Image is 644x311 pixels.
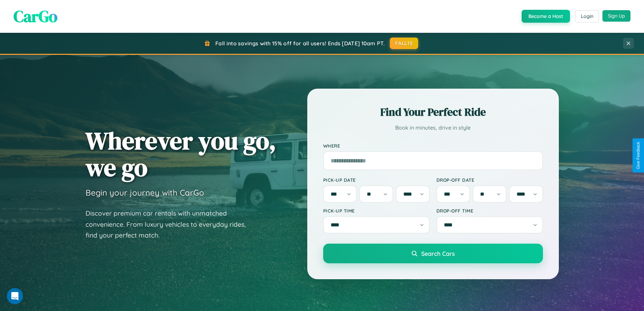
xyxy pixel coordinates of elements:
iframe: Intercom live chat [7,288,23,304]
button: Sign Up [602,10,630,22]
h3: Begin your journey with CarGo [86,187,204,198]
span: CarGo [14,5,57,27]
button: Search Cars [323,244,543,263]
span: Fall into savings with 15% off for all users! Ends [DATE] 10am PT. [215,40,385,47]
div: Give Feedback [636,142,641,169]
label: Pick-up Time [323,208,430,214]
button: FALL15 [390,38,418,49]
span: Search Cars [421,250,455,257]
p: Book in minutes, drive in style [323,123,543,133]
h1: Wherever you go, we go [86,127,276,181]
label: Drop-off Time [436,208,543,214]
button: Become a Host [522,10,570,23]
label: Where [323,143,543,149]
h2: Find Your Perfect Ride [323,105,543,119]
label: Drop-off Date [436,177,543,183]
button: Login [575,10,599,22]
p: Discover premium car rentals with unmatched convenience. From luxury vehicles to everyday rides, ... [86,208,255,241]
label: Pick-up Date [323,177,430,183]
